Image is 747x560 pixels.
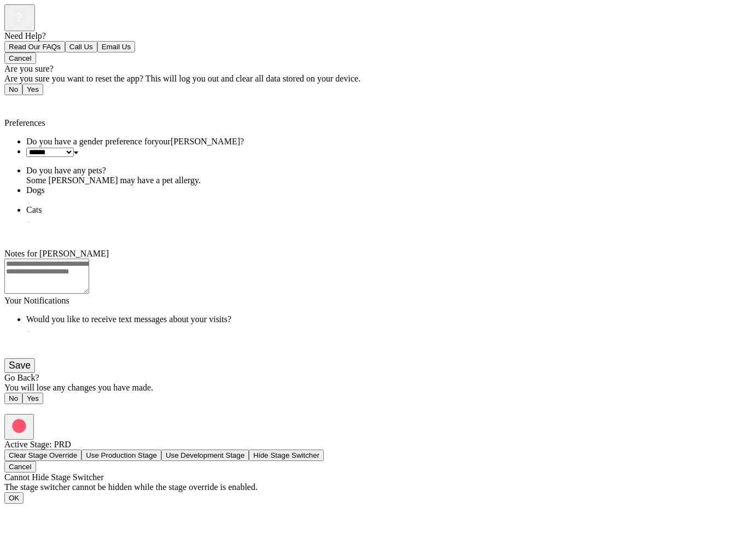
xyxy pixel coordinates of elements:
[4,249,743,259] div: Notes for [PERSON_NAME]
[26,166,743,176] div: Do you have any pets?
[4,482,743,492] div: The stage switcher cannot be hidden while the stage override is enabled.
[4,74,743,84] div: Are you sure you want to reset the app? This will log you out and clear all data stored on your d...
[4,393,22,404] button: No
[11,98,29,108] span: Back
[4,492,24,504] button: OK
[26,176,201,185] span: Some [PERSON_NAME] may have a pet allergy.
[249,450,324,461] button: Hide Stage Switcher
[81,450,161,461] button: Use Production Stage
[4,440,743,450] div: Active Stage: PRD
[4,373,743,383] div: Go Back?
[4,296,743,306] div: Your Notifications
[65,41,97,52] button: Call Us
[26,205,743,215] div: Cats
[4,84,22,95] button: No
[26,137,743,147] div: Do you have a gender preference for your [PERSON_NAME]?
[161,450,249,461] button: Use Development Stage
[4,472,743,482] div: Cannot Hide Stage Switcher
[22,84,43,95] button: Yes
[26,185,743,195] div: Dogs
[4,118,45,127] span: Preferences
[4,41,65,52] button: Read Our FAQs
[4,64,743,74] div: Are you sure?
[4,450,81,461] button: Clear Stage Override
[26,314,743,324] div: Would you like to receive text messages about your visits?
[4,358,35,373] button: Save
[4,461,36,472] button: Cancel
[4,52,36,64] button: Cancel
[4,31,743,41] div: Need Help?
[4,383,743,393] div: You will lose any changes you have made.
[28,202,29,203] input: Dogs
[22,393,43,404] button: Yes
[4,98,29,108] a: Back
[97,41,135,52] button: Email Us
